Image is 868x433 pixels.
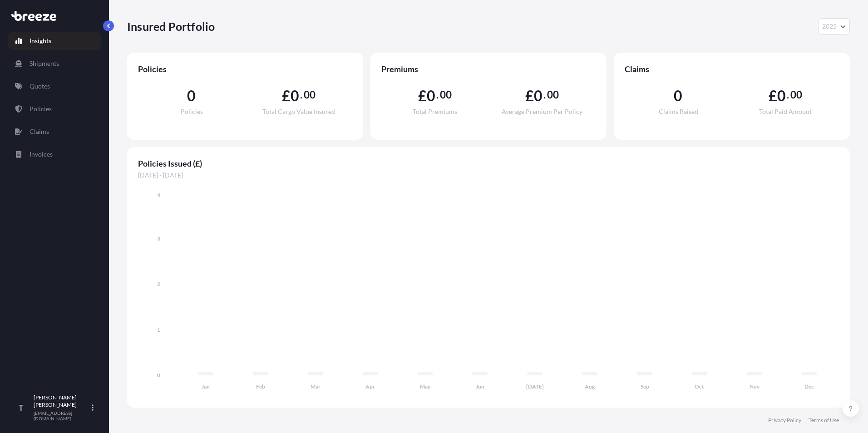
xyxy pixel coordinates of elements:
[30,59,59,68] p: Shipments
[365,383,375,390] tspan: Apr
[427,89,435,103] span: 0
[282,89,291,103] span: £
[138,158,839,169] span: Policies Issued (£)
[768,417,801,424] a: Privacy Policy
[138,64,352,74] span: Policies
[34,410,90,421] p: [EMAIL_ADDRESS][DOMAIN_NAME]
[256,383,265,390] tspan: Feb
[311,383,321,390] tspan: Mar
[769,89,777,103] span: £
[502,108,582,115] span: Average Premium Per Policy
[202,383,210,390] tspan: Jan
[750,383,760,390] tspan: Nov
[440,91,452,98] span: 00
[381,64,596,74] span: Premiums
[127,19,215,34] p: Insured Portfolio
[822,22,837,31] span: 2025
[809,417,839,424] a: Terms of Use
[534,89,542,103] span: 0
[34,394,90,408] p: [PERSON_NAME] [PERSON_NAME]
[187,89,196,103] span: 0
[30,150,53,159] p: Invoices
[291,89,299,103] span: 0
[30,82,50,91] p: Quotes
[625,64,839,74] span: Claims
[790,91,802,98] span: 00
[157,192,160,198] tspan: 4
[19,403,24,412] span: T
[526,383,544,390] tspan: [DATE]
[138,171,839,180] span: [DATE] - [DATE]
[262,108,335,115] span: Total Cargo Value Insured
[157,326,160,333] tspan: 1
[436,91,439,98] span: .
[157,235,160,242] tspan: 3
[476,383,484,390] tspan: Jun
[525,89,534,103] span: £
[418,89,427,103] span: £
[659,108,698,115] span: Claims Raised
[157,372,160,379] tspan: 0
[547,91,559,98] span: 00
[8,54,101,73] a: Shipments
[777,89,786,103] span: 0
[674,89,682,103] span: 0
[181,108,203,115] span: Policies
[759,108,812,115] span: Total Paid Amount
[585,383,595,390] tspan: Aug
[30,104,52,113] p: Policies
[8,77,101,95] a: Quotes
[8,32,101,50] a: Insights
[804,383,814,390] tspan: Dec
[413,108,457,115] span: Total Premiums
[30,127,49,136] p: Claims
[157,280,160,287] tspan: 2
[641,383,649,390] tspan: Sep
[8,145,101,163] a: Invoices
[420,383,431,390] tspan: May
[818,18,850,34] button: Year Selector
[695,383,704,390] tspan: Oct
[8,100,101,118] a: Policies
[787,91,789,98] span: .
[543,91,546,98] span: .
[304,91,316,98] span: 00
[300,91,302,98] span: .
[8,123,101,141] a: Claims
[30,36,51,45] p: Insights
